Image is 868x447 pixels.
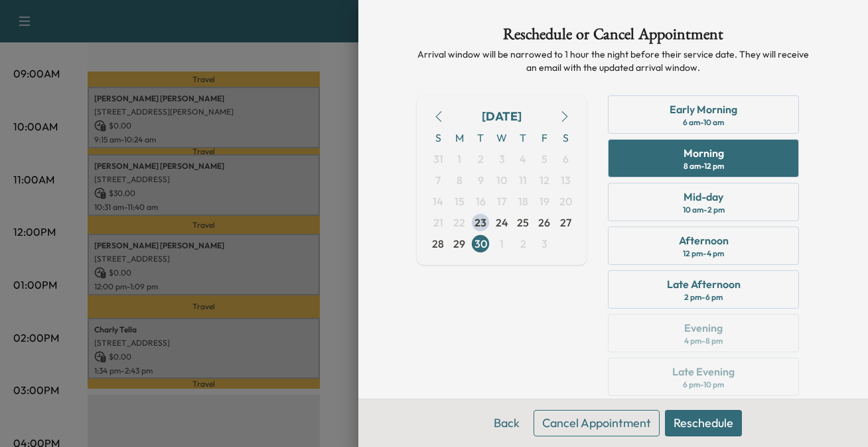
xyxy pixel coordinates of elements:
span: 8 [457,172,463,188]
div: [DATE] [482,107,522,126]
span: 28 [432,236,444,252]
span: 1 [500,236,504,252]
span: 12 [540,172,549,188]
span: W [491,127,512,148]
button: Reschedule [665,410,742,436]
button: Cancel Appointment [534,410,660,436]
span: 22 [453,215,465,230]
span: 30 [474,236,487,252]
span: 26 [538,215,550,230]
div: Early Morning [670,101,737,117]
span: 31 [433,151,443,167]
span: 24 [496,215,508,230]
p: Arrival window will be narrowed to 1 hour the night before their service date. They will receive ... [417,48,810,74]
span: 3 [499,151,505,167]
div: Afternoon [679,232,729,248]
div: Mid-day [684,189,723,205]
div: 8 am - 12 pm [684,161,724,172]
button: Back [485,410,528,436]
span: 17 [497,193,506,209]
span: M [449,127,470,148]
span: 7 [435,172,441,188]
span: S [555,127,576,148]
div: 12 pm - 4 pm [683,248,724,259]
div: 10 am - 2 pm [683,205,725,215]
span: T [512,127,534,148]
span: F [534,127,555,148]
div: 2 pm - 6 pm [684,292,723,303]
div: 6 am - 10 am [683,117,724,128]
span: 4 [520,151,526,167]
span: 1 [457,151,461,167]
span: 29 [453,236,465,252]
span: 16 [476,193,486,209]
span: 18 [518,193,528,209]
span: 5 [542,151,547,167]
span: 9 [478,172,484,188]
div: Morning [684,145,724,161]
span: 10 [496,172,507,188]
span: 23 [474,215,486,230]
span: 27 [560,215,571,230]
span: 21 [433,215,443,230]
span: 20 [559,193,572,209]
span: 15 [455,193,465,209]
span: S [427,127,449,148]
span: 6 [563,151,569,167]
span: 3 [542,236,547,252]
span: 11 [519,172,527,188]
span: 13 [561,172,571,188]
span: 14 [433,193,443,209]
span: 2 [520,236,526,252]
span: 19 [540,193,549,209]
span: 25 [517,215,529,230]
div: Late Afternoon [667,276,741,292]
span: T [470,127,491,148]
span: 2 [478,151,484,167]
h1: Reschedule or Cancel Appointment [417,26,810,48]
